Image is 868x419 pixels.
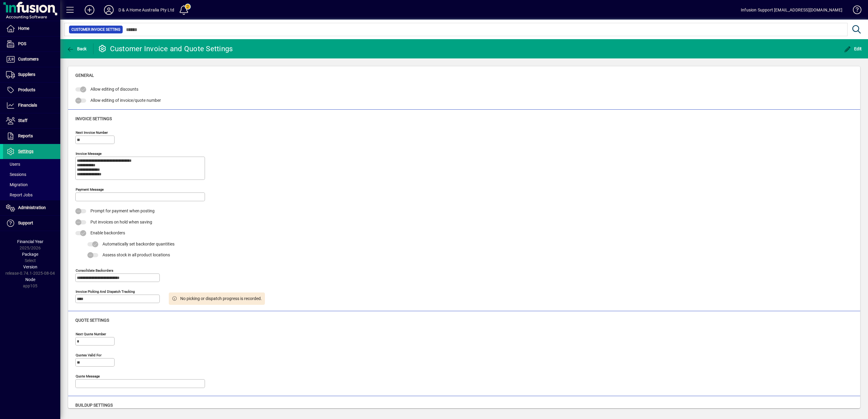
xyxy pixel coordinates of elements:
[75,116,112,121] span: Invoice settings
[3,98,60,113] a: Financials
[75,403,113,408] span: Buildup settings
[90,208,155,213] span: Prompt for payment when posting
[3,52,60,67] a: Customers
[18,149,33,154] span: Settings
[6,162,20,167] span: Users
[90,220,152,224] span: Put invoices on hold when saving
[65,43,88,54] button: Back
[3,216,60,231] a: Support
[76,268,113,272] mat-label: Consolidate backorders
[90,87,138,92] span: Allow editing of discounts
[3,180,60,190] a: Migration
[3,169,60,180] a: Sessions
[741,5,842,15] div: Infusion Support [EMAIL_ADDRESS][DOMAIN_NAME]
[76,374,100,378] mat-label: Quote Message
[3,21,60,36] a: Home
[180,295,262,302] div: No picking or dispatch progress is recorded.
[18,220,33,225] span: Support
[90,98,161,103] span: Allow editing of invoice/quote number
[3,159,60,169] a: Users
[18,57,39,61] span: Customers
[6,182,28,187] span: Migration
[3,190,60,200] a: Report Jobs
[99,5,118,15] button: Profile
[18,72,35,77] span: Suppliers
[18,205,46,210] span: Administration
[76,152,102,156] mat-label: Invoice Message
[18,133,33,138] span: Reports
[75,318,109,323] span: Quote settings
[17,239,43,244] span: Financial Year
[844,46,862,51] span: Edit
[3,36,60,52] a: POS
[3,129,60,144] a: Reports
[67,46,87,51] span: Back
[3,113,60,128] a: Staff
[18,41,26,46] span: POS
[22,252,38,257] span: Package
[25,277,35,282] span: Node
[18,26,29,31] span: Home
[23,264,37,269] span: Version
[848,1,860,21] a: Knowledge Base
[18,118,27,123] span: Staff
[76,130,108,135] mat-label: Next invoice number
[3,67,60,82] a: Suppliers
[102,252,170,257] span: Assess stock in all product locations
[3,200,60,215] a: Administration
[102,242,175,246] span: Automatically set backorder quantities
[842,43,863,54] button: Edit
[6,172,26,177] span: Sessions
[75,73,94,78] span: General
[18,87,35,92] span: Products
[18,103,37,108] span: Financials
[76,187,104,192] mat-label: Payment Message
[3,83,60,98] a: Products
[76,353,102,357] mat-label: Quotes valid for
[98,44,233,54] div: Customer Invoice and Quote Settings
[6,192,33,197] span: Report Jobs
[76,289,135,293] mat-label: Invoice Picking and Dispatch Tracking
[80,5,99,15] button: Add
[60,43,93,54] app-page-header-button: Back
[76,332,106,336] mat-label: Next quote number
[71,27,120,33] span: Customer Invoice Setting
[118,5,174,15] div: D & A Home Australia Pty Ltd
[90,230,125,235] span: Enable backorders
